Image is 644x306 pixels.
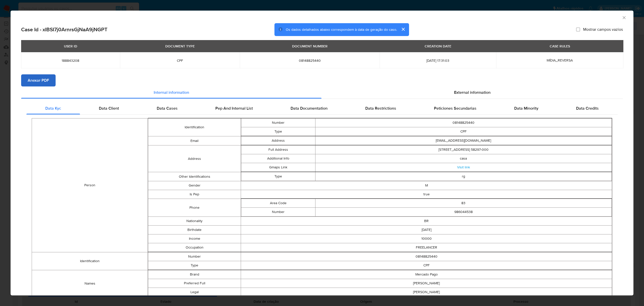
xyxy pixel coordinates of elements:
[148,288,241,297] td: Legal
[148,252,241,261] td: Number
[241,199,315,208] td: Area Code
[434,105,476,111] span: Peticiones Secundarias
[547,42,573,50] div: CASE RULES
[27,58,114,63] span: 188843208
[148,243,241,252] td: Occupation
[148,261,241,270] td: Type
[215,105,253,111] span: Pep And Internal List
[315,127,612,136] td: CPF
[315,172,612,181] td: rg
[397,23,409,35] button: cerrar
[148,172,241,181] td: Other Identifications
[315,199,612,208] td: 83
[162,42,198,50] div: DOCUMENT TYPE
[286,27,397,32] span: Os dados detalhados abaixo correspondem à data de geração do caso.
[289,42,331,50] div: DOCUMENT NUMBER
[157,105,178,111] span: Data Cases
[291,105,328,111] span: Data Documentation
[154,89,189,95] span: Internal information
[45,105,61,111] span: Data Kyc
[246,58,374,63] span: 08148825440
[241,270,612,279] td: Mercado Pago
[241,190,612,199] td: true
[454,89,491,95] span: External information
[422,42,454,50] div: CREATION DATE
[315,145,612,154] td: [STREET_ADDRESS] 58297-000
[241,208,315,217] td: Number
[622,15,626,20] button: Fechar a janela
[28,75,49,86] span: Anexar PDF
[148,226,241,234] td: Birthdate
[241,127,315,136] td: Type
[21,86,623,99] div: Detailed info
[241,181,612,190] td: M
[241,172,315,181] td: Type
[386,58,490,63] span: [DATE] 17:31:03
[148,181,241,190] td: Gender
[241,136,315,145] td: Address
[576,105,599,111] span: Data Credits
[148,279,241,288] td: Preferred Full
[241,243,612,252] td: FREELANCER
[241,163,315,172] td: Gmaps Link
[241,234,612,243] td: 10000
[547,58,573,63] span: MÍDIA_REVERSA
[148,145,241,172] td: Address
[148,190,241,199] td: Is Pep
[241,252,612,261] td: 08148825440
[315,136,612,145] td: [EMAIL_ADDRESS][DOMAIN_NAME]
[21,26,107,33] h2: Case Id - xlBSI7j0ArnrsGjNaA9jNGPT
[148,270,241,279] td: Brand
[148,199,241,217] td: Phone
[315,118,612,127] td: 08148825440
[241,118,315,127] td: Number
[241,154,315,163] td: Additional Info
[126,58,234,63] span: CPF
[241,226,612,234] td: [DATE]
[514,105,538,111] span: Data Minority
[241,261,612,270] td: CPF
[148,217,241,226] td: Nationality
[11,11,633,295] div: closure-recommendation-modal
[241,217,612,226] td: BR
[148,234,241,243] td: Income
[32,118,148,252] td: Person
[315,154,612,163] td: casa
[241,288,612,297] td: [PERSON_NAME]
[32,270,148,297] td: Names
[148,118,241,136] td: Identification
[148,136,241,145] td: Email
[576,27,580,32] input: Mostrar campos vazios
[32,252,148,270] td: Identification
[241,279,612,288] td: [PERSON_NAME]
[583,27,623,32] span: Mostrar campos vazios
[21,74,56,86] button: Anexar PDF
[315,208,612,217] td: 986044538
[241,145,315,154] td: Full Address
[61,42,80,50] div: USER ID
[99,105,119,111] span: Data Client
[26,102,618,114] div: Detailed internal info
[457,165,470,170] a: Visit link
[365,105,396,111] span: Data Restrictions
